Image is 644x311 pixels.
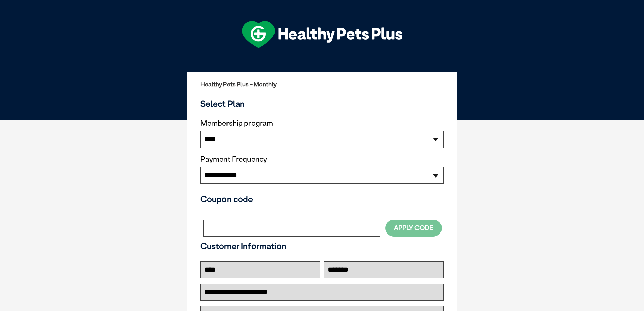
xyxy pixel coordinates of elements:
[200,241,444,251] h3: Customer Information
[385,220,442,236] button: Apply Code
[200,155,267,164] label: Payment Frequency
[242,21,402,48] img: hpp-logo-landscape-green-white.png
[200,119,444,128] label: Membership program
[200,98,444,109] h3: Select Plan
[200,81,444,88] h2: Healthy Pets Plus - Monthly
[200,194,444,204] h3: Coupon code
